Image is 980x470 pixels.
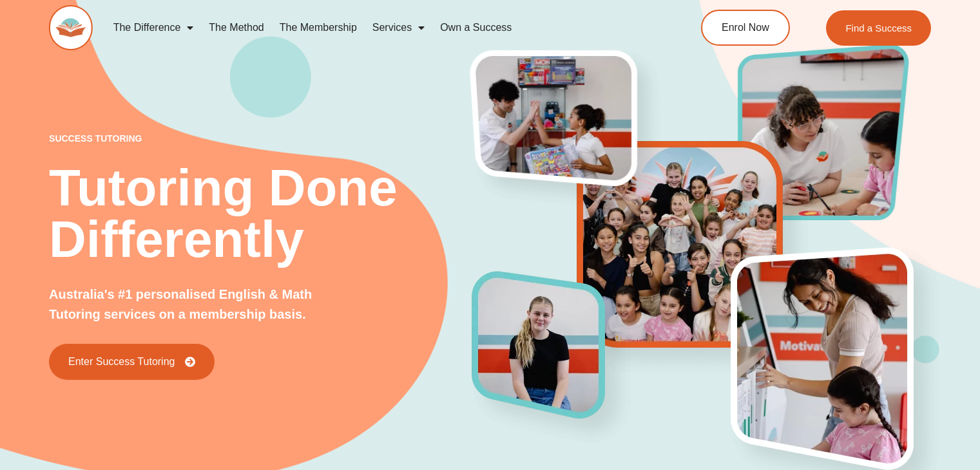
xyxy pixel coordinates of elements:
[826,10,931,46] a: Find a Success
[272,13,365,42] a: The Membership
[68,357,175,367] span: Enter Success Tutoring
[49,285,358,324] p: Australia's #1 personalised English & Math Tutoring services on a membership basis.
[365,13,432,42] a: Services
[722,23,769,33] span: Enrol Now
[106,13,202,42] a: The Difference
[201,13,271,42] a: The Method
[106,13,651,42] nav: Menu
[432,13,519,42] a: Own a Success
[845,23,912,33] span: Find a Success
[701,10,790,46] a: Enrol Now
[49,134,472,143] p: success tutoring
[49,162,472,265] h2: Tutoring Done Differently
[49,344,215,380] a: Enter Success Tutoring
